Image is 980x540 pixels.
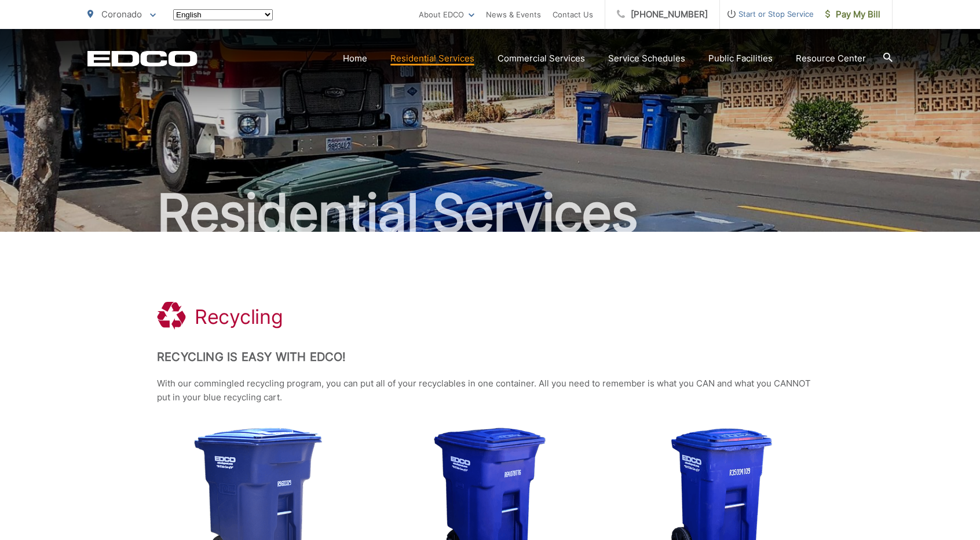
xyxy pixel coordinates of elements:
h2: Recycling is Easy with EDCO! [157,350,823,364]
a: Contact Us [553,8,593,21]
p: With our commingled recycling program, you can put all of your recyclables in one container. All ... [157,377,823,404]
a: Commercial Services [498,52,585,65]
select: Select a language [173,9,273,20]
a: Service Schedules [608,52,685,65]
a: News & Events [486,8,541,21]
a: About EDCO [419,8,474,21]
a: Public Facilities [708,52,773,65]
a: Resource Center [796,52,866,65]
span: Pay My Bill [825,8,880,21]
a: Residential Services [390,52,474,65]
a: EDCD logo. Return to the homepage. [87,50,198,67]
h1: Recycling [195,305,283,329]
a: Home [343,52,367,65]
span: Coronado [101,9,142,20]
h2: Residential Services [87,184,893,242]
